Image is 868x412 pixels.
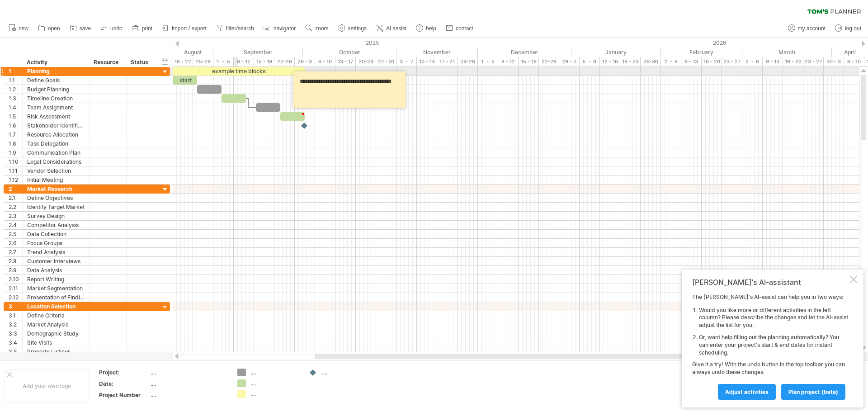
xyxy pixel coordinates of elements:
[478,57,498,66] div: 1 - 5
[142,25,152,32] span: print
[151,369,226,376] div: ....
[788,388,838,395] span: plan project (beta)
[9,320,22,329] div: 3.2
[417,57,437,66] div: 10 - 14
[173,76,197,85] div: start
[131,58,151,67] div: Status
[9,239,22,247] div: 2.6
[702,57,722,66] div: 16 - 20
[173,57,193,66] div: 18 - 22
[27,166,85,175] div: Vendor Selection
[9,329,22,338] div: 3.3
[742,57,763,66] div: 2 - 6
[692,278,848,287] div: [PERSON_NAME]'s AI-assistant
[9,194,22,202] div: 2.1
[9,257,22,265] div: 2.8
[9,76,22,85] div: 1.1
[725,388,769,395] span: Adjust activities
[27,257,85,265] div: Customer Interviews
[559,57,580,66] div: 29 - 2
[27,320,85,329] div: Market Analysis
[396,57,417,66] div: 3 - 7
[9,85,22,94] div: 1.2
[27,302,85,311] div: Location Selection
[99,391,149,399] div: Project Number
[213,47,303,57] div: September 2025
[9,94,22,103] div: 1.3
[295,57,315,66] div: 29 - 3
[600,57,620,66] div: 12 - 16
[250,379,300,387] div: ....
[98,23,125,34] a: undo
[151,380,226,388] div: ....
[48,25,60,32] span: open
[261,23,298,34] a: navigator
[336,23,369,34] a: settings
[414,23,439,34] a: help
[763,57,783,66] div: 9 - 13
[274,25,296,32] span: navigator
[234,57,254,66] div: 8 - 12
[9,175,22,184] div: 1.12
[9,230,22,238] div: 2.5
[396,47,478,57] div: November 2025
[9,148,22,157] div: 1.9
[27,338,85,347] div: Site Visits
[833,23,864,34] a: log out
[315,25,328,32] span: zoom
[27,239,85,247] div: Focus Groups
[27,67,85,76] div: Planning
[27,112,85,121] div: Risk Assessment
[844,57,864,66] div: 6 - 10
[27,347,85,356] div: Property Listings
[9,302,22,311] div: 3
[692,294,848,399] div: The [PERSON_NAME]'s AI-assist can help you in two ways: Give it a try! With the undo button in th...
[303,23,331,34] a: zoom
[27,185,85,193] div: Market Research
[9,203,22,211] div: 2.2
[498,57,519,66] div: 8 - 12
[99,380,149,388] div: Date:
[173,67,305,76] div: example time blocks:
[9,212,22,220] div: 2.3
[94,58,121,67] div: Resource
[519,57,539,66] div: 15 - 19
[110,25,123,32] span: undo
[620,57,641,66] div: 19 - 23
[824,57,844,66] div: 30 - 3
[699,334,848,356] li: Or, want help filling out the planning automatically? You can enter your project's start & end da...
[9,347,22,356] div: 3.5
[718,384,776,400] a: Adjust activities
[27,284,85,293] div: Market Segmentation
[9,67,22,76] div: 1
[456,25,473,32] span: contact
[9,103,22,112] div: 1.4
[539,57,559,66] div: 22-26
[315,57,335,66] div: 6 - 10
[80,25,91,32] span: save
[27,130,85,139] div: Resource Allocation
[9,121,22,130] div: 1.6
[681,57,702,66] div: 9 - 13
[27,221,85,229] div: Competitor Analysis
[27,121,85,130] div: Stakeholder Identification
[9,166,22,175] div: 1.11
[783,57,803,66] div: 16 - 20
[27,203,85,211] div: Identify Target Market
[722,57,742,66] div: 23 - 27
[9,130,22,139] div: 1.7
[742,47,832,57] div: March 2026
[27,212,85,220] div: Survey Design
[250,369,300,376] div: ....
[9,112,22,121] div: 1.5
[845,25,861,32] span: log out
[130,23,155,34] a: print
[27,76,85,85] div: Define Goals
[786,23,828,34] a: my account
[781,384,845,400] a: plan project (beta)
[9,221,22,229] div: 2.4
[27,175,85,184] div: Initial Meeting
[9,293,22,302] div: 2.12
[9,139,22,148] div: 1.8
[303,47,396,57] div: October 2025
